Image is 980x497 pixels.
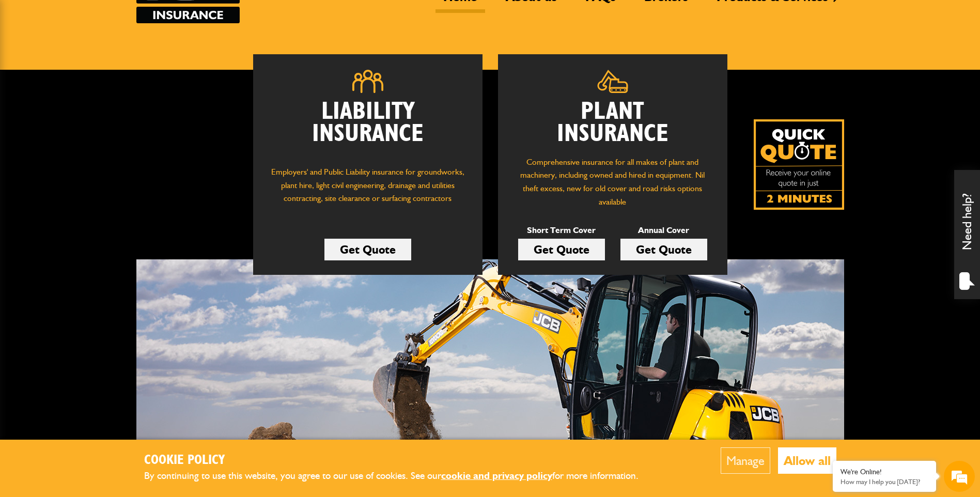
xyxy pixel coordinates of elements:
div: We're Online! [841,468,928,476]
h2: Liability Insurance [269,101,467,156]
a: cookie and privacy policy [441,470,552,482]
input: Enter your phone number [13,157,189,179]
a: Get Quote [324,239,411,260]
div: Minimize live chat window [169,5,194,30]
input: Enter your last name [13,96,189,118]
img: Quick Quote [754,119,844,210]
div: Need help? [954,170,980,299]
p: By continuing to use this website, you agree to our use of cookies. See our for more information. [144,468,656,484]
img: d_20077148190_company_1631870298795_20077148190 [18,57,43,72]
button: Allow all [778,447,836,474]
a: Get Quote [620,239,707,260]
p: Comprehensive insurance for all makes of plant and machinery, including owned and hired in equipm... [514,156,712,208]
p: Short Term Cover [518,224,605,237]
p: How may I help you today? [841,478,928,486]
h2: Cookie Policy [144,453,656,469]
button: Manage [721,447,770,474]
p: Annual Cover [620,224,707,237]
h2: Plant Insurance [514,101,712,145]
div: Chat with us now [54,58,174,71]
a: Get your insurance quote isn just 2-minutes [754,119,844,210]
em: Start Chat [141,318,188,332]
textarea: Type your message and hit 'Enter' [13,187,189,309]
a: Get Quote [518,239,605,260]
input: Enter your email address [13,126,189,149]
p: Employers' and Public Liability insurance for groundworks, plant hire, light civil engineering, d... [269,165,467,215]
